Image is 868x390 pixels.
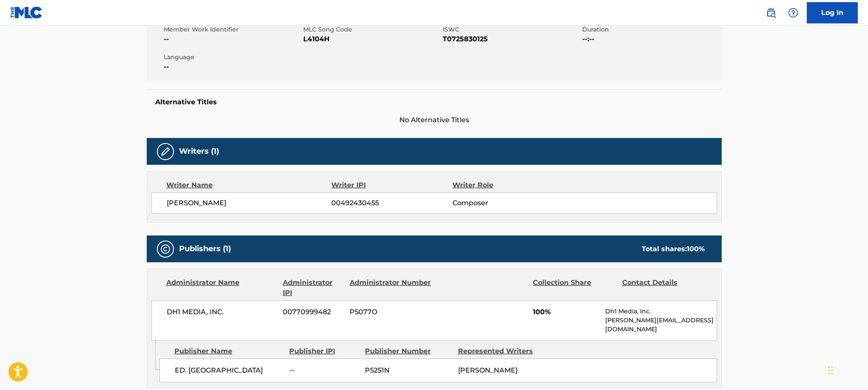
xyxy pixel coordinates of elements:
div: Writer Role [452,180,563,190]
span: 00492430455 [331,198,452,208]
h5: Publishers (1) [179,244,231,254]
img: MLC Logo [10,6,43,19]
span: 00770999482 [283,307,343,317]
span: P5077O [350,307,432,317]
img: help [788,8,798,18]
span: -- [164,34,301,44]
span: 100% [533,307,599,317]
div: Help [785,4,802,21]
a: Public Search [763,4,780,21]
span: -- [164,62,301,72]
span: Language [164,53,301,62]
span: ED. [GEOGRAPHIC_DATA] [175,365,283,376]
img: Writers [160,146,171,157]
div: Represented Writers [458,346,545,356]
span: P5251N [365,365,452,376]
div: Writer IPI [331,180,452,190]
span: --:-- [582,34,720,44]
span: MLC Song Code [303,25,441,34]
span: 100 % [687,245,705,253]
div: Administrator Name [166,278,276,298]
span: Composer [452,198,563,208]
div: Total shares: [642,244,705,254]
span: T0725830125 [443,34,580,44]
div: Publisher Name [174,346,283,356]
span: L4104H [303,34,441,44]
p: [PERSON_NAME][EMAIL_ADDRESS][DOMAIN_NAME] [605,316,716,334]
div: Drag [828,358,833,383]
iframe: Chat Widget [825,349,868,390]
span: Duration [582,25,720,34]
span: -- [290,365,359,376]
img: search [766,8,776,18]
div: Administrator IPI [283,278,343,298]
span: ISWC [443,25,580,34]
div: Publisher Number [365,346,452,356]
span: [PERSON_NAME] [458,366,518,374]
p: Dh1 Media, Inc. [605,307,716,316]
span: Member Work Identifier [164,25,301,34]
div: Writer Name [166,180,332,190]
h5: Alternative Titles [155,98,713,106]
div: Contact Details [622,278,705,298]
div: Publisher IPI [289,346,359,356]
h5: Writers (1) [179,146,219,156]
a: Log In [807,2,858,23]
img: Publishers [160,244,171,254]
div: Administrator Number [350,278,432,298]
span: DH1 MEDIA, INC. [167,307,277,317]
div: Collection Share [533,278,615,298]
span: No Alternative Titles [147,115,722,125]
span: [PERSON_NAME] [167,198,332,208]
